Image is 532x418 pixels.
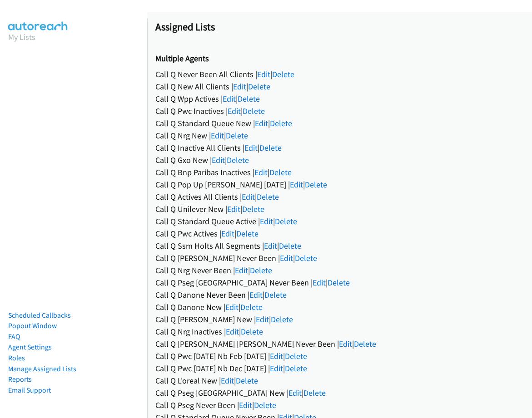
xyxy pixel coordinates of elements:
[233,81,246,92] a: Edit
[248,81,270,92] a: Delete
[255,118,268,128] a: Edit
[280,253,293,263] a: Edit
[269,167,292,177] a: Delete
[155,203,524,215] div: Call Q Unilever New | |
[243,106,265,116] a: Delete
[155,215,524,227] div: Call Q Standard Queue Active | |
[155,68,524,80] div: Call Q Never Been All Clients | |
[155,117,524,129] div: Call Q Standard Queue New | |
[285,351,307,361] a: Delete
[155,374,524,387] div: Call Q L'oreal New | |
[155,166,524,178] div: Call Q Bnp Paribas Inactives | |
[256,314,269,325] a: Edit
[212,155,225,165] a: Edit
[223,93,236,104] a: Edit
[279,241,301,251] a: Delete
[155,93,524,105] div: Call Q Wpp Actives | |
[221,228,234,239] a: Edit
[221,375,234,386] a: Edit
[155,227,524,240] div: Call Q Pwc Actives | |
[8,343,52,351] a: Agent Settings
[249,290,263,300] a: Edit
[257,69,270,79] a: Edit
[250,265,272,275] a: Delete
[155,325,524,338] div: Call Q Nrg Inactives | |
[155,20,524,33] h1: Assigned Lists
[225,302,239,312] a: Edit
[254,400,276,410] a: Delete
[290,179,303,190] a: Edit
[272,69,294,79] a: Delete
[227,204,240,214] a: Edit
[155,240,524,252] div: Call Q Ssm Holts All Segments | |
[155,264,524,276] div: Call Q Nrg Never Been | |
[155,54,524,64] h2: Multiple Agents
[242,192,255,202] a: Edit
[155,129,524,142] div: Call Q Nrg New | |
[303,388,326,398] a: Delete
[236,375,258,386] a: Delete
[155,191,524,203] div: Call Q Actives All Clients | |
[155,80,524,93] div: Call Q New All Clients | |
[313,277,326,288] a: Edit
[260,216,273,226] a: Edit
[155,362,524,374] div: Call Q Pwc [DATE] Nb Dec [DATE] | |
[155,387,524,399] div: Call Q Pseg [GEOGRAPHIC_DATA] New | |
[155,289,524,301] div: Call Q Danone Never Been | |
[155,105,524,117] div: Call Q Pwc Inactives | |
[155,276,524,289] div: Call Q Pseg [GEOGRAPHIC_DATA] Never Been | |
[155,313,524,325] div: Call Q [PERSON_NAME] New | |
[155,154,524,166] div: Call Q Gxo New | |
[155,399,524,411] div: Call Q Pseg Never Been | |
[257,192,279,202] a: Delete
[259,143,282,153] a: Delete
[270,363,283,374] a: Edit
[235,265,248,275] a: Edit
[8,364,76,373] a: Manage Assigned Lists
[270,118,292,128] a: Delete
[242,204,264,214] a: Delete
[295,253,317,263] a: Delete
[254,167,268,177] a: Edit
[8,375,32,384] a: Reports
[264,290,287,300] a: Delete
[155,142,524,154] div: Call Q Inactive All Clients | |
[328,277,350,288] a: Delete
[240,302,263,312] a: Delete
[271,314,293,325] a: Delete
[155,350,524,362] div: Call Q Pwc [DATE] Nb Feb [DATE] | |
[264,241,277,251] a: Edit
[211,130,224,141] a: Edit
[155,301,524,313] div: Call Q Danone New | |
[8,32,35,42] a: My Lists
[270,351,283,361] a: Edit
[226,130,248,141] a: Delete
[288,388,302,398] a: Edit
[226,326,239,337] a: Edit
[275,216,297,226] a: Delete
[228,106,241,116] a: Edit
[8,386,51,394] a: Email Support
[8,354,25,362] a: Roles
[239,400,252,410] a: Edit
[8,321,57,330] a: Popout Window
[354,339,376,349] a: Delete
[241,326,263,337] a: Delete
[8,332,20,341] a: FAQ
[236,228,259,239] a: Delete
[339,339,352,349] a: Edit
[227,155,249,165] a: Delete
[155,178,524,191] div: Call Q Pop Up [PERSON_NAME] [DATE] | |
[305,179,327,190] a: Delete
[285,363,307,374] a: Delete
[155,338,524,350] div: Call Q [PERSON_NAME] [PERSON_NAME] Never Been | |
[238,93,260,104] a: Delete
[8,311,71,320] a: Scheduled Callbacks
[244,143,258,153] a: Edit
[155,252,524,264] div: Call Q [PERSON_NAME] Never Been | |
